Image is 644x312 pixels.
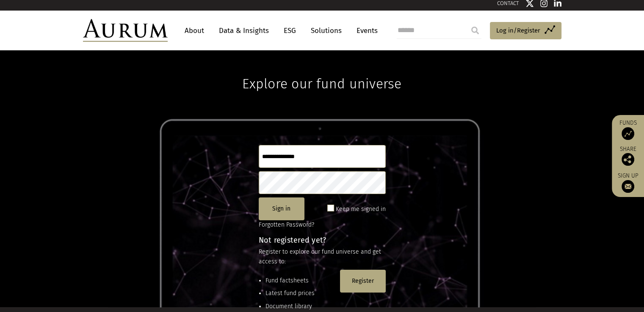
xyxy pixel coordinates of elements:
a: Solutions [307,23,346,38]
a: About [180,23,208,38]
li: Fund factsheets [265,276,337,285]
span: Log in/Register [496,25,540,36]
img: Access Funds [622,127,634,140]
h1: Explore our fund universe [242,50,401,92]
li: Latest fund prices [265,289,337,298]
label: Keep me signed in [336,204,386,214]
img: Share this post [622,153,634,166]
button: Sign in [259,197,304,220]
h4: Not registered yet? [259,236,386,244]
button: Register [340,270,386,293]
img: Sign up to our newsletter [622,180,634,193]
input: Submit [467,22,484,39]
a: Forgotten Password? [259,221,314,228]
p: Register to explore our fund universe and get access to: [259,247,386,266]
img: Aurum [83,19,168,42]
a: Funds [616,119,640,140]
a: Data & Insights [215,23,273,38]
a: Log in/Register [490,22,561,40]
div: Share [616,146,640,166]
a: Sign up [616,172,640,193]
li: Document library [265,302,337,311]
a: Events [352,23,378,38]
a: ESG [279,23,300,38]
